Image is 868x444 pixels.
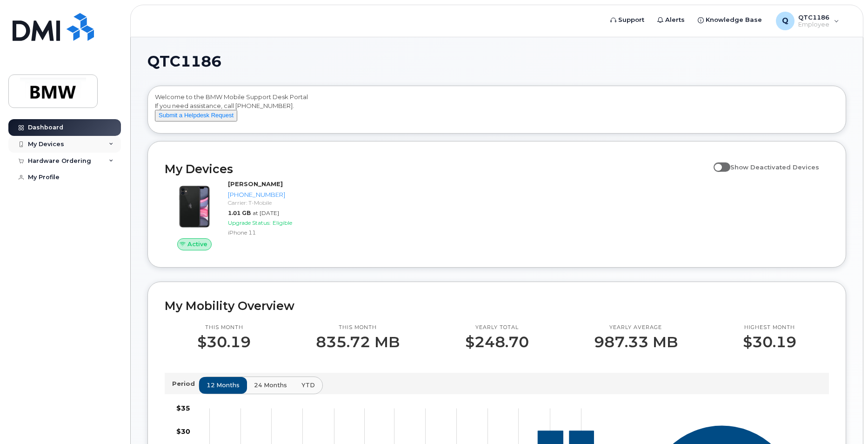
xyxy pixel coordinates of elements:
[155,111,237,119] a: Submit a Helpdesk Request
[165,180,322,250] a: Active[PERSON_NAME][PHONE_NUMBER]Carrier: T-Mobile1.01 GBat [DATE]Upgrade Status:EligibleiPhone 11
[273,219,292,226] span: Eligible
[316,334,400,350] p: 835.72 MB
[228,190,319,199] div: [PHONE_NUMBER]
[743,324,796,331] p: Highest month
[228,219,271,226] span: Upgrade Status:
[172,379,199,388] p: Period
[165,299,829,313] h2: My Mobility Overview
[176,404,190,412] tspan: $35
[187,240,207,249] span: Active
[254,381,287,390] span: 24 months
[228,209,251,216] span: 1.01 GB
[301,381,315,390] span: YTD
[743,334,796,350] p: $30.19
[228,199,319,207] div: Carrier: T-Mobile
[197,324,251,331] p: This month
[594,334,678,350] p: 987.33 MB
[253,209,279,216] span: at [DATE]
[828,404,861,437] iframe: Messenger Launcher
[155,93,839,130] div: Welcome to the BMW Mobile Support Desk Portal If you need assistance, call [PHONE_NUMBER].
[155,110,237,121] button: Submit a Helpdesk Request
[465,324,529,331] p: Yearly total
[730,163,819,171] span: Show Deactivated Devices
[316,324,400,331] p: This month
[176,427,190,435] tspan: $30
[714,158,721,166] input: Show Deactivated Devices
[594,324,678,331] p: Yearly average
[147,54,221,68] span: QTC1186
[228,229,319,236] div: iPhone 11
[465,334,529,350] p: $248.70
[197,334,251,350] p: $30.19
[228,180,283,188] strong: [PERSON_NAME]
[172,184,217,229] img: iPhone_11.jpg
[165,162,709,176] h2: My Devices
